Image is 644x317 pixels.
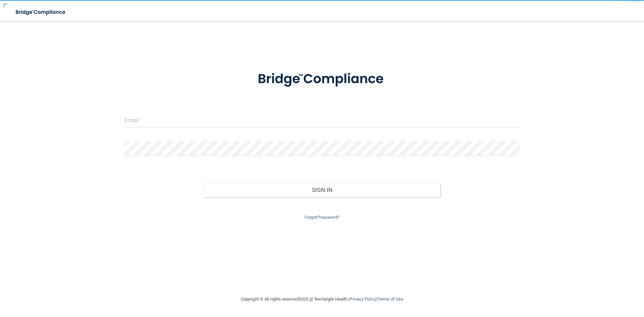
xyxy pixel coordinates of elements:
img: bridge_compliance_login_screen.278c3ca4.svg [10,5,72,19]
button: Sign In [204,182,441,197]
a: Privacy Policy [350,297,376,302]
a: Forgot Password? [305,215,339,220]
div: Copyright © All rights reserved 2025 @ Rectangle Health | | [200,288,444,310]
input: Email [124,113,520,128]
img: bridge_compliance_login_screen.278c3ca4.svg [244,62,400,97]
a: Terms of Use [377,297,403,302]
